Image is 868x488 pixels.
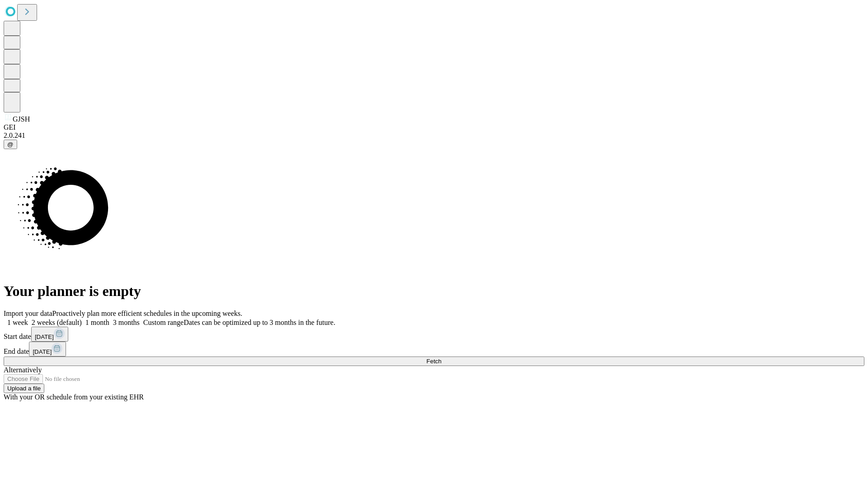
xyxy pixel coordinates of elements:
div: 2.0.241 [4,131,864,140]
span: Import your data [4,310,52,317]
button: @ [4,140,17,149]
span: Fetch [426,358,441,365]
span: 1 month [85,319,109,326]
span: [DATE] [35,333,54,340]
span: Alternatively [4,366,42,374]
div: End date [4,342,864,357]
div: Start date [4,327,864,342]
span: [DATE] [33,348,52,355]
span: Proactively plan more efficient schedules in the upcoming weeks. [52,310,242,317]
button: Fetch [4,357,864,366]
span: Custom range [143,319,184,326]
span: 3 months [113,319,140,326]
h1: Your planner is empty [4,283,864,300]
div: GEI [4,123,864,131]
button: [DATE] [29,342,66,357]
span: GJSH [13,115,30,123]
button: Upload a file [4,384,44,393]
span: @ [7,141,14,148]
span: 2 weeks (default) [32,319,82,326]
button: [DATE] [31,327,68,342]
span: Dates can be optimized up to 3 months in the future. [184,319,335,326]
span: With your OR schedule from your existing EHR [4,393,144,401]
span: 1 week [7,319,28,326]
